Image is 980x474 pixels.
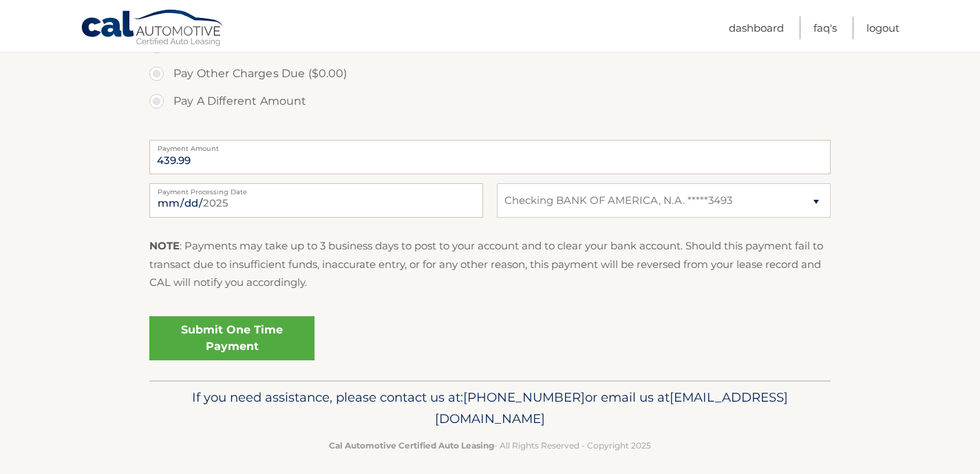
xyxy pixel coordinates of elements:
[149,87,831,115] label: Pay A Different Amount
[866,17,899,39] a: Logout
[158,438,822,453] p: - All Rights Reserved - Copyright 2025
[149,140,831,174] input: Payment Amount
[463,389,585,405] span: [PHONE_NUMBER]
[149,239,180,252] strong: NOTE
[149,140,831,151] label: Payment Amount
[158,387,822,431] p: If you need assistance, please contact us at: or email us at
[149,183,483,194] label: Payment Processing Date
[329,440,494,451] strong: Cal Automotive Certified Auto Leasing
[729,17,784,39] a: Dashboard
[149,316,315,360] a: Submit One Time Payment
[149,183,483,218] input: Payment Date
[813,17,837,39] a: FAQ's
[149,237,831,291] p: : Payments may take up to 3 business days to post to your account and to clear your bank account....
[149,60,831,87] label: Pay Other Charges Due ($0.00)
[81,9,225,49] a: Cal Automotive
